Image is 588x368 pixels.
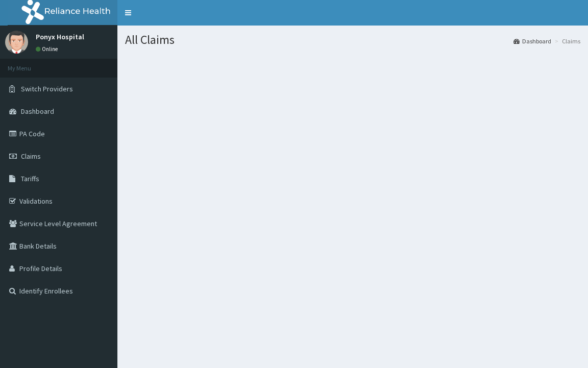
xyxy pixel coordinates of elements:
[36,33,84,40] p: Ponyx Hospital
[21,107,54,116] span: Dashboard
[552,37,580,45] li: Claims
[36,45,60,53] a: Online
[5,31,28,54] img: User Image
[125,33,580,46] h1: All Claims
[21,152,41,161] span: Claims
[21,174,39,183] span: Tariffs
[513,37,551,45] a: Dashboard
[21,84,73,93] span: Switch Providers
